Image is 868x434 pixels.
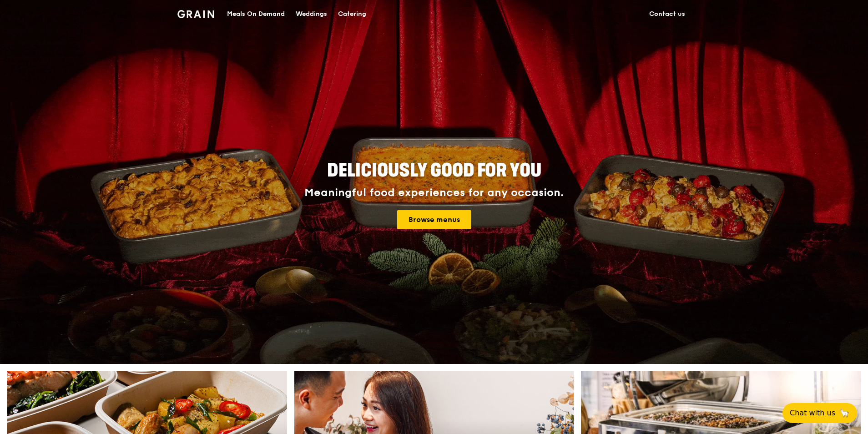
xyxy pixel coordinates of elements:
div: Meaningful food experiences for any occasion. [270,187,598,199]
div: Meals On Demand [227,0,285,28]
a: Weddings [290,0,333,28]
button: Chat with us🦙 [782,403,857,423]
div: Catering [338,0,366,28]
div: Weddings [296,0,327,28]
span: Chat with us [790,408,835,419]
span: Deliciously good for you [327,160,541,182]
a: Catering [333,0,372,28]
a: Browse menus [397,210,471,229]
img: Grain [177,10,214,18]
a: Contact us [644,0,691,28]
span: 🦙 [839,408,850,419]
